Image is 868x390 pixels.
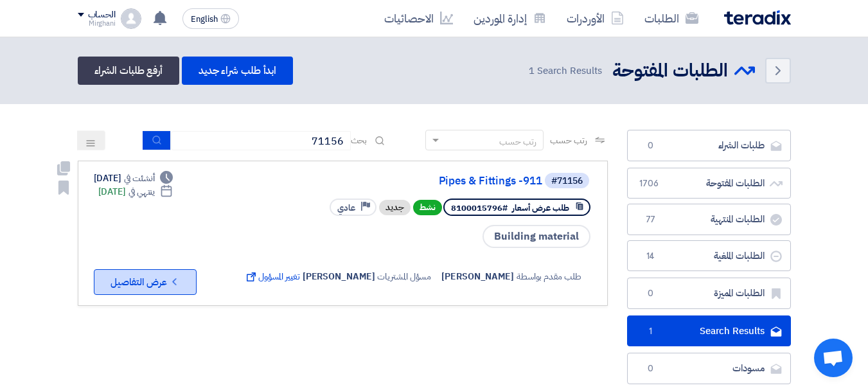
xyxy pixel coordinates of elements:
[627,353,791,384] a: مسودات0
[627,240,791,272] a: الطلبات الملغية14
[351,134,368,147] span: بحث
[643,177,659,190] span: 1706
[182,8,239,29] button: English
[643,139,659,152] span: 0
[643,362,659,375] span: 0
[94,172,173,185] div: [DATE]
[814,339,853,377] a: Open chat
[441,270,514,283] span: [PERSON_NAME]
[627,278,791,309] a: الطلبات المميزة0
[517,270,581,283] span: طلب مقدم بواسطة
[78,20,116,27] div: Mirghani
[627,315,791,347] a: Search Results1
[244,270,300,283] span: تغيير المسؤول
[512,202,569,214] span: طلب عرض أسعار
[724,10,791,25] img: Teradix logo
[529,64,535,78] span: 1
[379,200,411,215] div: جديد
[88,10,116,21] div: الحساب
[303,270,375,283] span: [PERSON_NAME]
[191,15,218,24] span: English
[451,202,508,214] span: #8100015796
[499,135,536,148] div: رتب حسب
[182,57,293,85] a: ابدأ طلب شراء جديد
[463,3,556,33] a: إدارة الموردين
[128,185,155,199] span: ينتهي في
[627,168,791,199] a: الطلبات المفتوحة1706
[285,175,542,187] a: Pipes & Fittings -911
[374,3,463,33] a: الاحصائيات
[98,185,173,199] div: [DATE]
[171,131,351,150] input: ابحث بعنوان أو رقم الطلب
[643,325,659,338] span: 1
[413,200,442,215] span: نشط
[337,202,355,214] span: عادي
[529,64,602,78] span: Search Results
[124,172,155,185] span: أنشئت في
[483,225,590,248] span: Building material
[377,270,431,283] span: مسؤل المشتريات
[627,130,791,161] a: طلبات الشراء0
[612,58,728,84] h2: الطلبات المفتوحة
[550,134,587,147] span: رتب حسب
[556,3,634,33] a: الأوردرات
[643,213,659,226] span: 77
[643,250,659,263] span: 14
[627,204,791,235] a: الطلبات المنتهية77
[94,269,197,295] button: عرض التفاصيل
[551,177,583,186] div: #71156
[634,3,709,33] a: الطلبات
[121,8,141,29] img: profile_test.png
[643,287,659,300] span: 0
[78,57,179,85] a: أرفع طلبات الشراء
